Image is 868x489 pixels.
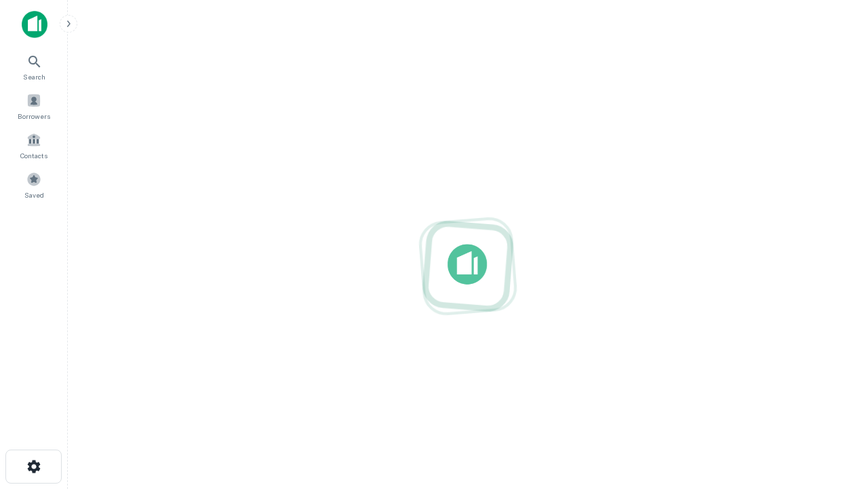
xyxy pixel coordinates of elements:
[4,166,64,203] a: Saved
[24,189,44,200] span: Saved
[23,71,45,82] span: Search
[4,127,64,164] a: Contacts
[4,48,64,85] a: Search
[4,88,64,124] a: Borrowers
[18,111,50,122] span: Borrowers
[22,11,47,38] img: capitalize-icon.png
[20,150,47,161] span: Contacts
[800,337,868,402] iframe: Chat Widget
